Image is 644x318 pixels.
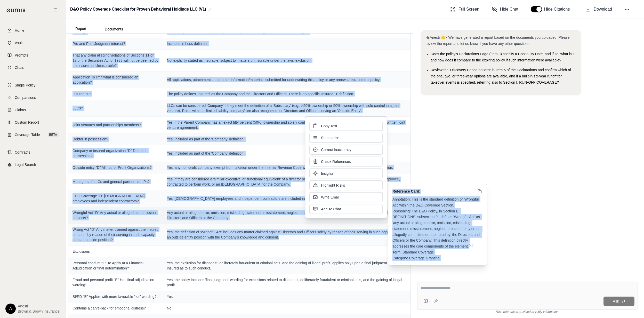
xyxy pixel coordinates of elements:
[73,53,158,68] span: That any claim alleging violations of Sections 11 or 12 of the Securities Act of 1933 will not be...
[392,197,481,248] span: Annotation: This is the standard definition of 'Wrongful Act' within the D&O Coverage Section. Re...
[167,229,406,240] span: Yes, the definition of 'Wrongful Act' includes any matter claimed against Directors and Officers ...
[167,306,406,311] span: No
[321,171,333,176] span: Insights
[309,121,383,131] button: Copy Text
[309,169,383,178] button: Insights
[321,123,337,129] span: Copy Text
[167,210,406,220] span: Any actual or alleged error, omission, misleading statement, misstatement, neglect, breach of dut...
[15,150,30,155] span: Contracts
[321,195,339,200] span: Write Email
[3,50,63,61] a: Prompts
[73,148,158,158] span: Company or insured organization "D" Debtor in possession?
[167,77,406,82] span: All applications, attachments, and other information/materials submitted for underwriting this po...
[167,165,406,170] span: Yes, any non-profit company exempt from taxation under the Internal Revenue Code where a Director...
[3,92,63,103] a: Comparisons
[3,25,63,36] a: Home
[458,6,479,12] span: Full Screen
[15,132,40,137] span: Coverage Table
[167,249,170,253] span: —
[73,306,158,311] span: Contains a carve-back for emotional distress?
[73,122,158,128] span: Joint ventures and partnerships members?
[321,183,345,188] span: Highlight Risks
[544,6,573,12] span: Hide Citations
[309,204,383,214] button: Add To Chat
[309,133,383,143] button: Summarize
[73,277,158,288] span: Fraud and personal profit "E" Has final adjudication wording?
[167,41,406,46] span: Included in Loss definition
[392,250,440,260] span: Term: Standard Coverage Category: Coverage Granting
[431,68,571,84] span: Review the 'Discovery Period options' in Item 5 of the Declarations and confirm which of the one,...
[73,210,158,220] span: Wrongful Act "D" Any actual or alleged act, omission, neglects?
[15,40,23,45] span: Vault
[5,304,16,314] div: A
[425,35,569,46] span: Hi Anesti 👋 - We have generated a report based on the documents you uploaded. Please review the r...
[167,260,406,271] span: Yes, the exclusion for dishonest, deliberately fraudulent or criminal acts, and the gaining of il...
[3,147,63,158] a: Contracts
[490,4,520,14] button: Hide Chat
[15,107,26,113] span: Claims
[18,304,60,309] span: Anesti
[66,25,95,33] button: Report
[321,159,351,164] span: Check References
[15,28,24,33] span: Home
[95,25,132,33] button: Documents
[3,62,63,73] a: Chats
[167,103,406,113] span: LLCs can be considered 'Company' if they meet the definition of a 'Subsidiary' (e.g., >50% owners...
[392,189,420,194] span: Reference Card:
[321,135,339,140] span: Summarize
[309,180,383,190] button: Highlight Risks
[167,196,406,201] span: Yes, [DEMOGRAPHIC_DATA] employees and independent contractors are included in the definition of D...
[167,177,406,187] span: Yes, if they are considered a 'similar executive' or 'functional equivalent' of a director or off...
[583,4,614,14] button: Download
[448,4,481,14] button: Full Screen
[73,294,158,299] span: BI/PD "E" Applies with more favorable "for" wording?
[167,137,406,142] span: Yes, included as part of the 'Company' definition.
[15,65,24,70] span: Chats
[73,137,158,142] span: Debtor in possession?
[73,106,158,111] span: LLCs?
[15,120,39,125] span: Custom Report
[15,95,36,100] span: Comparisons
[48,132,59,137] span: BETA
[500,6,518,12] span: Hide Chat
[594,6,612,12] span: Download
[51,6,60,14] button: Collapse sidebar
[73,260,158,271] span: Personal conduct "E" To Apply at a Financial Adjudication or final determination?
[167,294,406,299] span: Yes
[309,145,383,155] button: Correct Inaccuracy
[321,206,341,212] span: Add To Chat
[15,53,28,58] span: Prompts
[167,277,406,288] span: Yes, the policy includes 'final judgment' wording for exclusions related to dishonest, deliberate...
[73,75,158,85] span: Application To limit what is considered an application?
[167,151,406,156] span: Yes, included as part of the 'Company' definition.
[73,249,158,254] span: Exclusions
[613,299,619,303] span: Ask
[309,157,383,166] button: Check References
[18,309,60,314] span: Brown & Brown Insurance
[477,188,483,194] button: Copy to clipboard
[73,165,158,170] span: Outside entity "D" All not for Profit Organizations?
[70,5,206,14] h2: D&O Policy Coverage Checklist for Proven Behavioral Holdings LLC (V1)
[73,91,158,97] span: Insured "D"
[3,104,63,116] a: Claims
[309,192,383,202] button: Write Email
[3,159,63,170] a: Legal Search
[3,117,63,128] a: Custom Report
[167,58,406,63] span: Not explicitly stated as insurable; subject to 'matters uninsurable under the laws' exclusion.
[431,52,574,62] span: Does the policy's Declarations Page (Item 3) specify a Continuity Date, and if so, what is it and...
[167,91,406,97] span: The policy defines 'Insured' as the Company and the Directors and Officers. There is no specific ...
[167,120,406,130] span: Yes, if the Parent Company has an exact fifty percent (50%) ownership and solely controls the man...
[6,9,26,12] img: Qumis Logo
[73,179,158,184] span: Managers of LLCs and general partners of LPs?
[15,162,36,167] span: Legal Search
[73,41,158,46] span: Pre and Post Judgment interest?
[603,297,634,306] button: Ask
[3,37,63,49] a: Vault
[73,227,158,242] span: Wrong Act "D" Any matter claimed against the insured persons, by reason of their serving in such ...
[417,310,638,314] div: *Use references provided to verify information.
[15,83,35,88] span: Single Policy
[3,79,63,91] a: Single Policy
[3,129,63,140] a: Coverage TableBETA
[73,193,158,204] span: EPLI Coverage "D" [DEMOGRAPHIC_DATA] employees and independent contractors?
[321,147,351,152] span: Correct Inaccuracy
